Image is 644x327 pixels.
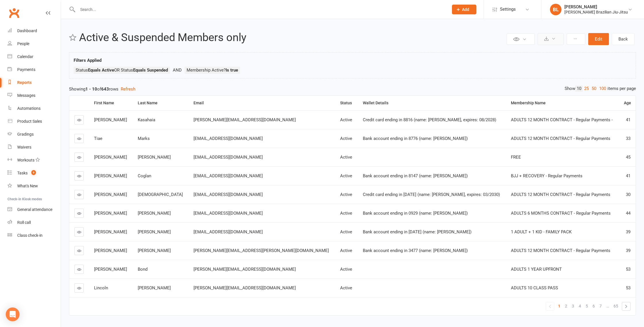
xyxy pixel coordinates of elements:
[7,180,61,193] a: What's New
[363,211,468,216] span: Bank account ending in 0929 (name: [PERSON_NAME])
[94,211,127,216] span: [PERSON_NAME]
[17,80,32,85] div: Reports
[626,117,630,122] span: 41
[511,229,572,234] span: 1 ADULT + 1 KID - FAMILY PACK
[626,211,630,216] span: 44
[511,211,611,216] span: ADULTS 6 MONTHS CONTRACT - Regular Payments
[138,101,184,105] div: Last Name
[612,33,635,45] a: Back
[511,192,610,197] span: ADULTS 12 MONTH CONTRACT - Regular Payments
[511,173,582,178] span: BJJ + RECOVERY - Regular Payments
[590,302,597,310] a: 6
[17,106,41,111] div: Automations
[17,119,42,124] div: Product Sales
[363,101,501,105] div: Wallet Details
[187,68,238,73] span: Membership Active?
[138,248,171,253] span: [PERSON_NAME]
[101,86,109,92] strong: 643
[17,132,34,136] div: Gradings
[94,285,108,291] span: Lincoln
[588,33,609,45] button: Edit
[94,229,127,234] span: [PERSON_NAME]
[340,173,352,178] span: Active
[74,58,101,63] strong: Filters Applied
[579,302,581,310] span: 4
[576,302,583,310] a: 4
[133,68,168,73] strong: Equals Suspended
[193,248,329,253] span: [PERSON_NAME][EMAIL_ADDRESS][PERSON_NAME][DOMAIN_NAME]
[340,155,352,160] span: Active
[340,267,352,272] span: Active
[565,86,636,92] div: Show items per page
[599,302,602,310] span: 7
[511,101,614,105] div: Membership Name
[7,203,61,216] a: General attendance kiosk mode
[340,192,352,197] span: Active
[94,248,127,253] span: [PERSON_NAME]
[363,173,468,178] span: Bank account ending in 8147 (name: [PERSON_NAME])
[31,170,36,175] span: 9
[138,285,171,291] span: [PERSON_NAME]
[76,5,444,14] input: Search...
[17,41,29,46] div: People
[7,37,61,50] a: People
[340,285,352,291] span: Active
[626,155,630,160] span: 45
[572,302,574,310] span: 3
[593,302,595,310] span: 6
[565,302,567,310] span: 2
[340,136,352,141] span: Active
[7,115,61,128] a: Product Sales
[7,6,21,20] a: Clubworx
[17,28,37,33] div: Dashboard
[94,192,127,197] span: [PERSON_NAME]
[590,86,598,92] a: 50
[17,171,28,175] div: Tasks
[586,302,588,310] span: 5
[7,216,61,229] a: Roll call
[363,117,496,122] span: Credit card ending in 8816 (name: [PERSON_NAME], expires: 08/2028)
[558,302,560,310] span: 1
[614,302,618,310] span: 65
[121,86,135,93] button: Refresh
[550,4,561,15] div: BL
[626,136,630,141] span: 33
[7,24,61,37] a: Dashboard
[85,86,97,92] strong: 1 - 10
[575,86,583,92] a: 10
[17,207,52,212] div: General attendance
[7,76,61,89] a: Reports
[94,155,127,160] span: [PERSON_NAME]
[611,302,620,310] a: 65
[511,248,610,253] span: ADULTS 12 MONTH CONTRACT - Regular Payments
[570,302,576,310] a: 3
[94,267,127,272] span: [PERSON_NAME]
[94,136,102,141] span: Tiae
[17,67,35,72] div: Payments
[340,117,352,122] span: Active
[7,154,61,167] a: Workouts
[226,68,238,73] strong: Is true
[363,136,468,141] span: Bank account ending in 8776 (name: [PERSON_NAME])
[138,155,171,160] span: [PERSON_NAME]
[7,102,61,115] a: Automations
[138,229,171,234] span: [PERSON_NAME]
[546,302,554,310] a: «
[340,229,352,234] span: Active
[564,9,628,15] div: [PERSON_NAME] Brazilian Jiu-Jitsu
[193,117,296,122] span: [PERSON_NAME][EMAIL_ADDRESS][DOMAIN_NAME]
[17,220,31,225] div: Roll call
[193,136,263,141] span: [EMAIL_ADDRESS][DOMAIN_NAME]
[511,155,521,160] span: FREE
[511,117,613,122] span: ADULTS 12 MONTH CONTRACT - Regular Payments -
[626,267,630,272] span: 53
[556,302,563,310] a: 1
[17,184,38,188] div: What's New
[193,229,263,234] span: [EMAIL_ADDRESS][DOMAIN_NAME]
[114,68,168,73] span: OR Status
[626,229,630,234] span: 39
[583,86,590,92] a: 25
[452,5,476,14] button: Add
[462,7,469,12] span: Add
[511,136,610,141] span: ADULTS 12 MONTH CONTRACT - Regular Payments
